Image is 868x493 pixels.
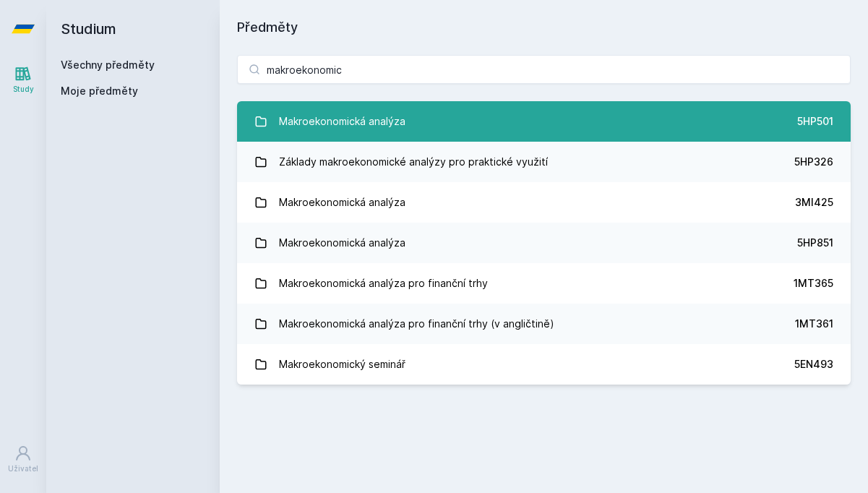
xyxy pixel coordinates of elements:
h1: Předměty [237,17,851,38]
a: Makroekonomická analýza pro finanční trhy 1MT365 [237,263,851,304]
div: Makroekonomická analýza [279,228,405,257]
a: Study [3,58,43,102]
div: 1MT361 [795,317,833,331]
div: 5HP326 [794,155,833,169]
input: Název nebo ident předmětu… [237,55,851,84]
div: Makroekonomický seminář [279,350,405,379]
div: Study [13,84,34,95]
div: Makroekonomická analýza pro finanční trhy [279,269,488,298]
a: Makroekonomická analýza pro finanční trhy (v angličtině) 1MT361 [237,304,851,344]
a: Makroekonomický seminář 5EN493 [237,344,851,385]
div: Makroekonomická analýza [279,107,405,136]
div: 3MI425 [795,195,833,210]
div: Základy makroekonomické analýzy pro praktické využití [279,147,548,176]
a: Makroekonomická analýza 5HP851 [237,223,851,263]
div: 1MT365 [794,276,833,291]
div: Makroekonomická analýza pro finanční trhy (v angličtině) [279,309,554,338]
div: Uživatel [8,463,38,474]
div: 5HP851 [797,236,833,250]
a: Všechny předměty [61,59,155,71]
a: Makroekonomická analýza 5HP501 [237,101,851,142]
div: 5HP501 [797,114,833,129]
span: Moje předměty [61,84,138,98]
a: Makroekonomická analýza 3MI425 [237,182,851,223]
div: Makroekonomická analýza [279,188,405,217]
a: Uživatel [3,437,43,481]
a: Základy makroekonomické analýzy pro praktické využití 5HP326 [237,142,851,182]
div: 5EN493 [794,357,833,372]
